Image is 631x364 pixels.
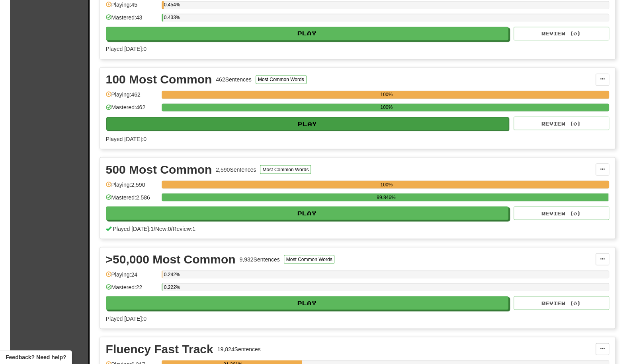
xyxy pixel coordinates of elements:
div: Playing: 2,590 [106,180,158,194]
span: Open feedback widget [6,353,66,361]
button: Review (0) [514,116,609,130]
span: Played [DATE]: 0 [106,315,147,321]
div: 500 Most Common [106,163,212,175]
div: 100% [164,91,609,99]
button: Most Common Words [256,75,307,84]
button: Review (0) [514,296,609,310]
button: Play [106,117,509,130]
div: >50,000 Most Common [106,253,236,265]
span: / [171,225,172,232]
span: Played [DATE]: 1 [113,225,153,232]
div: Mastered: 22 [106,283,158,296]
span: / [154,225,155,232]
div: 19,824 Sentences [217,345,261,353]
div: 2,590 Sentences [216,165,256,173]
div: 462 Sentences [216,76,252,83]
div: Playing: 24 [106,270,158,283]
button: Review (0) [514,206,609,220]
div: Playing: 45 [106,1,158,14]
div: 9,932 Sentences [239,255,279,263]
div: 99.846% [164,193,608,201]
button: Most Common Words [284,255,335,263]
div: 100% [164,103,609,111]
div: Playing: 462 [106,91,158,104]
div: Mastered: 462 [106,103,158,116]
span: Played [DATE]: 0 [106,136,147,142]
div: Fluency Fast Track [106,343,213,355]
button: Play [106,206,509,220]
button: Review (0) [514,27,609,40]
div: 100% [164,180,609,188]
button: Play [106,296,509,310]
div: Mastered: 43 [106,14,158,27]
button: Play [106,27,509,40]
span: Played [DATE]: 0 [106,46,147,52]
button: Most Common Words [260,165,311,174]
span: New: 0 [155,225,171,232]
div: 100 Most Common [106,74,212,85]
div: Mastered: 2,586 [106,193,158,206]
span: Review: 1 [172,225,195,232]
